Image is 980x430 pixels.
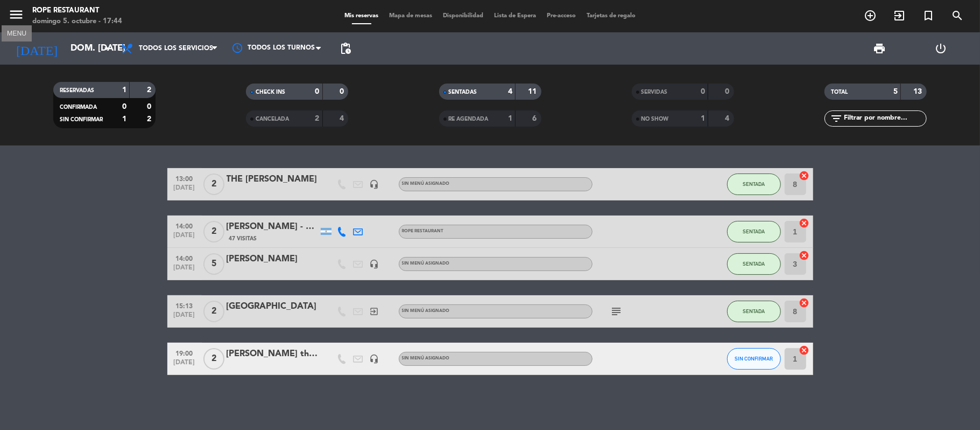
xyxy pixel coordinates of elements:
[799,218,810,228] i: cancel
[370,179,379,189] i: headset_mic
[340,88,346,95] strong: 0
[727,253,781,275] button: SENTADA
[8,6,24,26] button: menu
[171,346,198,359] span: 19:00
[727,348,781,370] button: SIN CONFIRMAR
[171,311,198,324] span: [DATE]
[922,9,935,22] i: turned_in_not
[830,112,843,125] i: filter_list
[256,89,285,95] span: CHECK INS
[449,89,477,95] span: SENTADAS
[873,42,886,55] span: print
[227,172,318,186] div: THE [PERSON_NAME]
[528,88,539,95] strong: 11
[735,356,773,362] span: SIN CONFIRMAR
[725,115,731,122] strong: 4
[532,115,539,122] strong: 6
[171,219,198,232] span: 14:00
[122,86,126,94] strong: 1
[799,250,810,261] i: cancel
[951,9,964,22] i: search
[203,221,224,242] span: 2
[935,42,948,55] i: power_settings_new
[843,113,926,124] input: Filtrar por nombre...
[743,261,765,267] span: SENTADA
[701,88,705,95] strong: 0
[340,115,346,122] strong: 4
[799,297,810,308] i: cancel
[203,174,224,195] span: 2
[147,115,153,123] strong: 2
[147,103,153,110] strong: 0
[171,264,198,276] span: [DATE]
[893,9,906,22] i: exit_to_app
[315,115,320,122] strong: 2
[508,88,512,95] strong: 4
[727,301,781,322] button: SENTADA
[384,13,438,19] span: Mapa de mesas
[370,259,379,269] i: headset_mic
[60,117,103,122] span: SIN CONFIRMAR
[799,345,810,356] i: cancel
[339,42,352,55] span: pending_actions
[370,354,379,364] i: headset_mic
[227,252,318,266] div: [PERSON_NAME]
[727,221,781,242] button: SENTADA
[256,116,289,122] span: CANCELADA
[227,300,318,314] div: [GEOGRAPHIC_DATA]
[489,13,541,19] span: Lista de Espera
[402,261,450,266] span: Sin menú asignado
[701,115,705,122] strong: 1
[541,13,581,19] span: Pre-acceso
[581,13,641,19] span: Tarjetas de regalo
[743,308,765,314] span: SENTADA
[122,103,126,110] strong: 0
[725,88,731,95] strong: 0
[171,299,198,311] span: 15:13
[171,172,198,184] span: 13:00
[610,305,623,318] i: subject
[100,42,113,55] i: arrow_drop_down
[743,228,765,234] span: SENTADA
[171,184,198,197] span: [DATE]
[171,232,198,244] span: [DATE]
[203,253,224,275] span: 5
[8,6,24,23] i: menu
[122,115,126,123] strong: 1
[911,32,972,65] div: LOG OUT
[171,252,198,264] span: 14:00
[402,182,450,186] span: Sin menú asignado
[147,86,153,94] strong: 2
[227,220,318,234] div: [PERSON_NAME] - THE [PERSON_NAME]
[402,356,450,360] span: Sin menú asignado
[203,301,224,322] span: 2
[799,170,810,181] i: cancel
[315,88,320,95] strong: 0
[402,309,450,313] span: Sin menú asignado
[864,9,877,22] i: add_circle_outline
[438,13,489,19] span: Disponibilidad
[402,229,444,233] span: ROPE RESTAURANT
[641,89,668,95] span: SERVIDAS
[32,16,122,27] div: domingo 5. octubre - 17:44
[893,88,898,95] strong: 5
[727,174,781,195] button: SENTADA
[32,5,122,16] div: Rope restaurant
[743,181,765,187] span: SENTADA
[203,348,224,370] span: 2
[60,88,94,93] span: RESERVADAS
[171,359,198,371] span: [DATE]
[229,234,257,243] span: 47 Visitas
[339,13,384,19] span: Mis reservas
[508,115,512,122] strong: 1
[449,116,489,122] span: RE AGENDADA
[2,28,32,38] div: MENU
[227,347,318,361] div: [PERSON_NAME] the [PERSON_NAME]
[139,45,213,52] span: Todos los servicios
[60,105,97,110] span: CONFIRMADA
[370,307,379,316] i: exit_to_app
[913,88,924,95] strong: 13
[641,116,669,122] span: NO SHOW
[8,37,65,60] i: [DATE]
[831,89,848,95] span: TOTAL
